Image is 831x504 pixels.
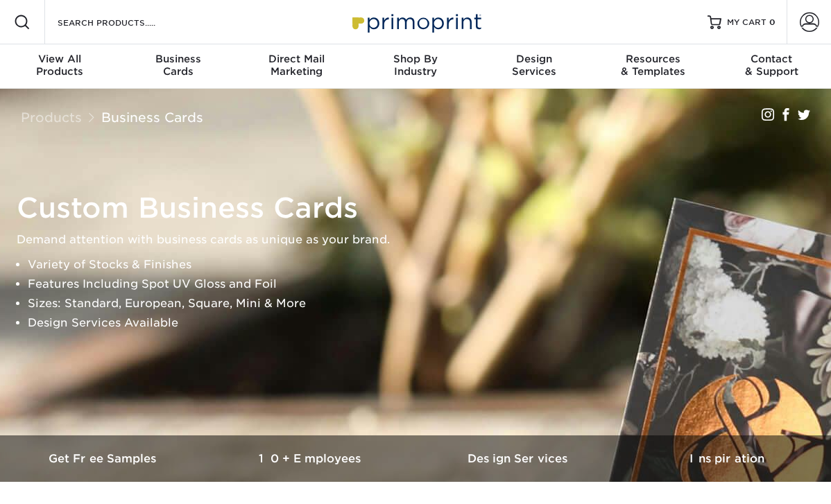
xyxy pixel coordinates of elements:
[208,435,416,482] a: 10+ Employees
[712,44,831,89] a: Contact& Support
[28,275,827,294] li: Features Including Spot UV Gloss and Foil
[119,53,237,78] div: Cards
[475,53,594,78] div: Services
[17,230,827,250] p: Demand attention with business cards as unique as your brand.
[237,53,356,78] div: Marketing
[594,53,712,65] span: Resources
[237,44,356,89] a: Direct MailMarketing
[119,44,237,89] a: BusinessCards
[28,294,827,313] li: Sizes: Standard, European, Square, Mini & More
[21,110,82,125] a: Products
[101,110,203,125] a: Business Cards
[356,53,474,65] span: Shop By
[17,191,827,225] h1: Custom Business Cards
[594,44,712,89] a: Resources& Templates
[727,17,766,28] span: MY CART
[28,255,827,275] li: Variety of Stocks & Finishes
[475,53,594,65] span: Design
[475,44,594,89] a: DesignServices
[208,452,416,465] h3: 10+ Employees
[28,313,827,333] li: Design Services Available
[119,53,237,65] span: Business
[712,53,831,78] div: & Support
[356,44,474,89] a: Shop ByIndustry
[415,452,624,465] h3: Design Services
[56,14,191,31] input: SEARCH PRODUCTS.....
[769,17,776,27] span: 0
[415,435,624,482] a: Design Services
[346,7,485,37] img: Primoprint
[594,53,712,78] div: & Templates
[356,53,474,78] div: Industry
[237,53,356,65] span: Direct Mail
[712,53,831,65] span: Contact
